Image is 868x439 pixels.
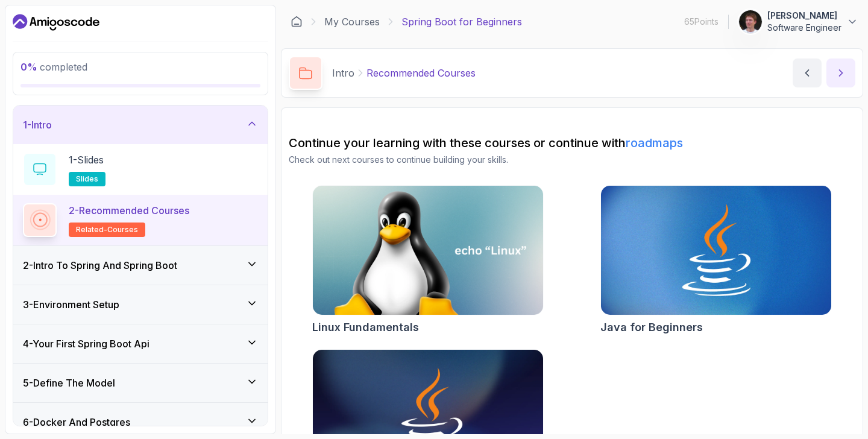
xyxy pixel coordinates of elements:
[767,22,841,34] p: Software Engineer
[23,376,115,390] h3: 5 - Define The Model
[23,203,258,237] button: 2-Recommended Coursesrelated-courses
[20,61,87,73] span: completed
[23,415,130,429] h3: 6 - Docker And Postgres
[312,319,419,336] h2: Linux Fundamentals
[626,136,683,150] a: roadmaps
[23,153,258,186] button: 1-Slidesslides
[312,185,544,336] a: Linux Fundamentals cardLinux Fundamentals
[69,203,189,218] p: 2 - Recommended Courses
[600,185,832,336] a: Java for Beginners cardJava for Beginners
[793,58,822,87] button: previous content
[600,319,703,336] h2: Java for Beginners
[324,14,380,29] a: My Courses
[767,10,841,22] p: [PERSON_NAME]
[23,258,177,273] h3: 2 - Intro To Spring And Spring Boot
[13,246,268,285] button: 2-Intro To Spring And Spring Boot
[23,336,149,351] h3: 4 - Your First Spring Boot Api
[738,10,858,34] button: user profile image[PERSON_NAME]Software Engineer
[23,118,52,132] h3: 1 - Intro
[332,66,354,80] p: Intro
[13,364,268,402] button: 5-Define The Model
[76,174,98,184] span: slides
[739,10,762,33] img: user profile image
[366,66,476,80] p: Recommended Courses
[289,154,855,166] p: Check out next courses to continue building your skills.
[826,58,855,87] button: next content
[13,285,268,324] button: 3-Environment Setup
[289,134,855,151] h2: Continue your learning with these courses or continue with
[291,16,303,28] a: Dashboard
[13,106,268,144] button: 1-Intro
[313,186,543,315] img: Linux Fundamentals card
[76,225,138,235] span: related-courses
[401,14,522,29] p: Spring Boot for Beginners
[69,153,104,167] p: 1 - Slides
[13,13,99,32] a: Dashboard
[20,61,37,73] span: 0 %
[13,324,268,363] button: 4-Your First Spring Boot Api
[23,297,119,312] h3: 3 - Environment Setup
[684,16,719,28] p: 65 Points
[601,186,831,315] img: Java for Beginners card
